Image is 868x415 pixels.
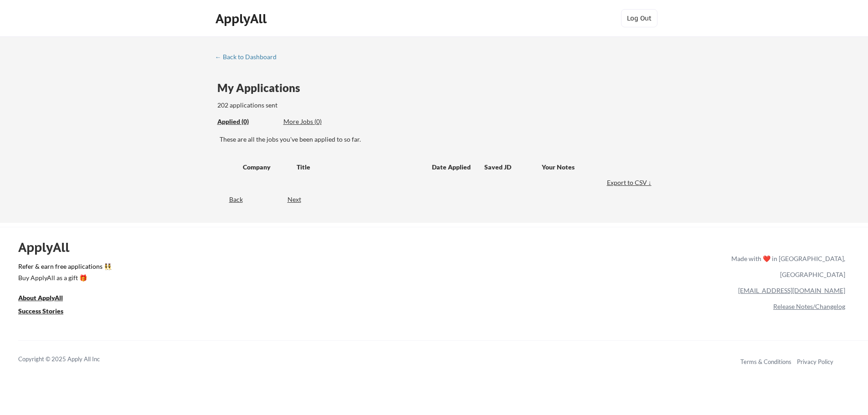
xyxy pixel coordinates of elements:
[297,163,423,172] div: Title
[18,275,109,281] div: Buy ApplyAll as a gift 🎁
[18,355,123,364] div: Copyright © 2025 Apply All Inc
[217,117,277,127] div: These are all the jobs you've been applied to so far.
[18,306,76,318] a: Success Stories
[773,302,845,310] a: Release Notes/Changelog
[740,358,791,365] a: Terms & Conditions
[18,294,63,302] u: About ApplyAll
[220,135,654,144] div: These are all the jobs you've been applied to so far.
[283,117,350,126] div: More Jobs (0)
[432,163,472,172] div: Date Applied
[18,273,109,284] a: Buy ApplyAll as a gift 🎁
[243,163,288,172] div: Company
[215,54,283,60] div: ← Back to Dashboard
[216,11,269,26] div: ApplyAll
[18,307,63,315] u: Success Stories
[18,240,80,255] div: ApplyAll
[542,163,646,172] div: Your Notes
[215,195,243,204] div: Back
[217,101,394,110] div: 202 applications sent
[18,263,541,273] a: Refer & earn free applications 👯‍♀️
[728,251,845,282] div: Made with ❤️ in [GEOGRAPHIC_DATA], [GEOGRAPHIC_DATA]
[215,53,283,62] a: ← Back to Dashboard
[288,195,312,204] div: Next
[797,358,833,365] a: Privacy Policy
[217,117,277,126] div: Applied (0)
[738,287,845,294] a: [EMAIL_ADDRESS][DOMAIN_NAME]
[484,159,542,175] div: Saved JD
[283,117,350,127] div: These are job applications we think you'd be a good fit for, but couldn't apply you to automatica...
[621,9,657,27] button: Log Out
[607,178,654,187] div: Export to CSV ↓
[18,293,76,304] a: About ApplyAll
[217,82,308,93] div: My Applications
